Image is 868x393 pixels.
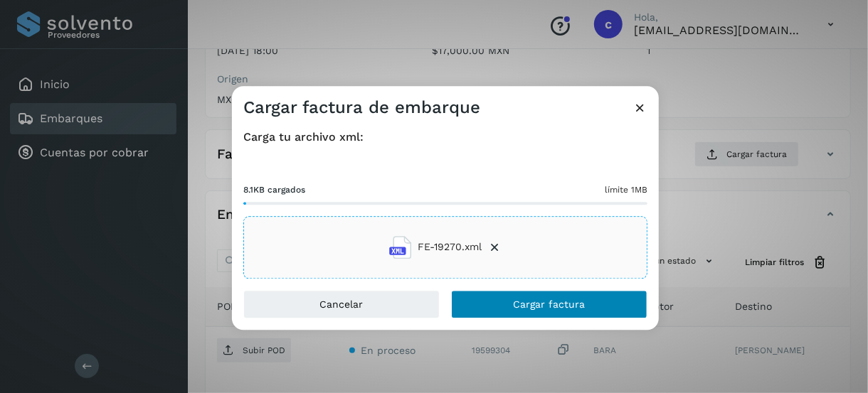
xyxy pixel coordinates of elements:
[243,130,647,144] h4: Carga tu archivo xml:
[243,183,305,196] span: 8.1KB cargados
[451,290,647,318] button: Cargar factura
[418,240,482,255] span: FE-19270.xml
[320,299,364,309] span: Cancelar
[243,97,480,118] h3: Cargar factura de embarque
[243,290,440,318] button: Cancelar
[605,183,647,196] span: límite 1MB
[514,299,586,309] span: Cargar factura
